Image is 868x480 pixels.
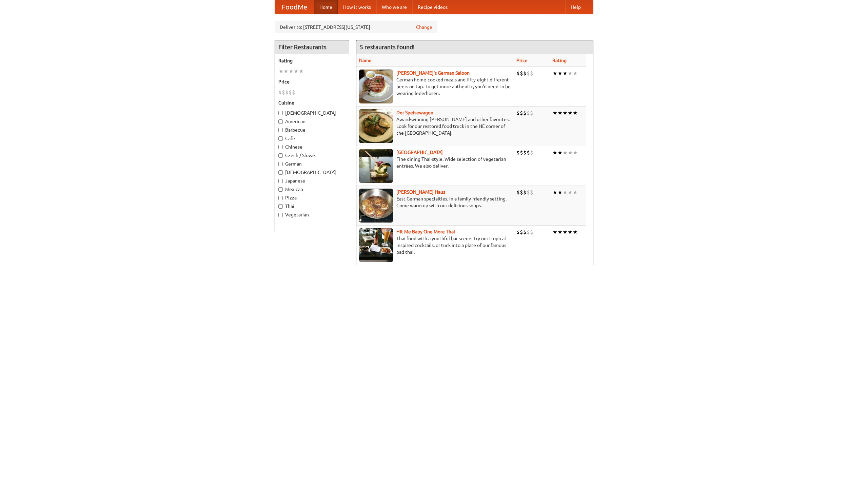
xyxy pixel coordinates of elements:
input: American [278,119,283,124]
li: $ [285,89,289,96]
a: Der Speisewagen [396,110,433,115]
input: [DEMOGRAPHIC_DATA] [278,111,283,115]
li: $ [530,70,533,77]
h5: Price [278,78,346,85]
li: ★ [557,189,563,196]
label: [DEMOGRAPHIC_DATA] [278,110,346,116]
li: ★ [568,189,573,196]
input: Chinese [278,145,283,149]
li: $ [523,228,527,236]
li: ★ [552,109,557,117]
a: Rating [552,58,567,63]
li: $ [523,109,527,117]
a: [GEOGRAPHIC_DATA] [396,150,443,155]
li: $ [527,189,530,196]
a: Home [314,0,338,14]
li: ★ [557,70,563,77]
p: Thai food with a youthful bar scene. Try our tropical inspired cocktails, or tuck into a plate of... [359,235,511,255]
li: ★ [294,68,299,75]
label: Vegetarian [278,211,346,218]
li: ★ [563,109,568,117]
li: $ [516,70,520,77]
a: [PERSON_NAME] Haus [396,189,445,195]
input: Barbecue [278,128,283,132]
div: Deliver to: [STREET_ADDRESS][US_STATE] [275,21,437,33]
li: $ [520,70,523,77]
li: $ [520,228,523,236]
p: East German specialties, in a family-friendly setting. Come warm up with our delicious soups. [359,195,511,209]
li: ★ [563,149,568,156]
h5: Cuisine [278,99,346,106]
li: $ [520,189,523,196]
li: ★ [568,149,573,156]
li: ★ [568,109,573,117]
li: $ [527,70,530,77]
li: ★ [573,189,578,196]
li: ★ [563,189,568,196]
li: $ [523,189,527,196]
input: Vegetarian [278,213,283,217]
input: German [278,162,283,166]
input: Thai [278,204,283,209]
label: Barbecue [278,127,346,133]
a: FoodMe [275,0,314,14]
li: $ [292,89,295,96]
li: $ [530,109,533,117]
label: American [278,118,346,125]
img: speisewagen.jpg [359,109,393,143]
li: ★ [557,228,563,236]
li: $ [530,228,533,236]
li: $ [527,149,530,156]
li: $ [527,109,530,117]
a: Price [516,58,528,63]
li: $ [530,149,533,156]
li: $ [523,70,527,77]
li: ★ [563,70,568,77]
label: Pizza [278,194,346,201]
li: ★ [552,189,557,196]
img: satay.jpg [359,149,393,183]
p: Award-winning [PERSON_NAME] and other favorites. Look for our restored food truck in the NE corne... [359,116,511,136]
a: Hit Me Baby One More Thai [396,229,455,234]
input: Mexican [278,187,283,192]
label: German [278,160,346,167]
li: ★ [563,228,568,236]
label: Thai [278,203,346,210]
li: ★ [573,109,578,117]
li: $ [278,89,282,96]
label: Czech / Slovak [278,152,346,159]
ng-pluralize: 5 restaurants found! [360,44,415,50]
input: Czech / Slovak [278,153,283,158]
li: $ [523,149,527,156]
a: Help [565,0,586,14]
li: ★ [283,68,289,75]
p: Fine dining Thai-style. Wide selection of vegetarian entrées. We also deliver. [359,156,511,169]
li: ★ [278,68,283,75]
li: $ [516,149,520,156]
li: $ [516,228,520,236]
li: $ [282,89,285,96]
a: [PERSON_NAME]'s German Saloon [396,70,470,76]
li: ★ [289,68,294,75]
li: $ [516,189,520,196]
label: Japanese [278,177,346,184]
li: ★ [299,68,304,75]
li: $ [520,109,523,117]
li: $ [527,228,530,236]
input: Cafe [278,136,283,141]
label: Cafe [278,135,346,142]
a: Who we are [376,0,412,14]
input: Japanese [278,179,283,183]
img: esthers.jpg [359,70,393,103]
input: [DEMOGRAPHIC_DATA] [278,170,283,175]
img: babythai.jpg [359,228,393,262]
li: $ [520,149,523,156]
label: [DEMOGRAPHIC_DATA] [278,169,346,176]
label: Mexican [278,186,346,193]
li: ★ [557,149,563,156]
a: Name [359,58,372,63]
